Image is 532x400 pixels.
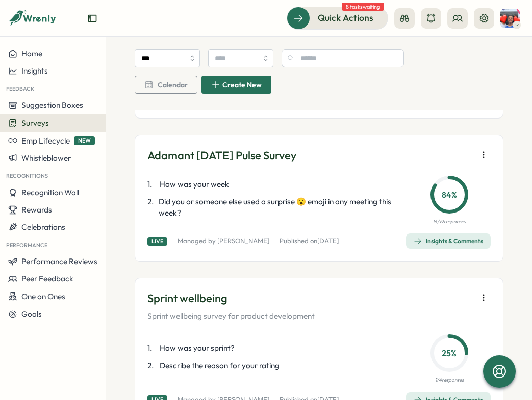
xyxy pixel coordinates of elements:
span: 2 . [147,360,158,371]
p: 25 % [434,347,465,360]
span: Suggestion Boxes [21,100,83,110]
div: Insights & Comments [414,237,483,245]
span: Calendar [158,81,188,88]
p: Adamant [DATE] Pulse Survey [147,148,296,163]
p: Managed by [178,237,269,246]
span: Whistleblower [21,153,71,163]
span: Quick Actions [318,11,373,25]
div: Live [147,237,167,246]
p: Sprint wellbeing survey for product development [147,311,315,322]
span: Create New [222,81,262,88]
span: Emp Lifecycle [21,136,70,146]
span: Surveys [21,118,49,128]
span: Home [21,49,42,58]
span: 1 . [147,179,158,190]
button: Create New [201,76,271,94]
span: 2 . [147,196,157,219]
p: 84 % [434,188,465,201]
span: One on Ones [21,292,65,301]
p: 16 / 19 responses [433,218,466,226]
span: 8 tasks waiting [342,3,384,11]
img: Anne Fraser-Vatto [500,9,520,28]
button: Quick Actions [287,7,388,29]
span: Peer Feedback [21,274,73,284]
span: Goals [21,309,42,319]
span: Celebrations [21,222,65,232]
a: [PERSON_NAME] [217,237,269,245]
button: Calendar [135,76,197,94]
span: NEW [74,136,95,145]
span: Recognition Wall [21,187,79,197]
p: Published on [280,237,339,246]
button: Expand sidebar [87,13,97,23]
span: Performance Reviews [21,256,97,266]
span: Insights [21,66,48,76]
span: Describe the reason for your rating [160,360,280,371]
span: [DATE] [317,237,339,245]
span: How was your sprint? [160,343,235,354]
p: 1 / 4 responses [435,376,464,384]
span: Rewards [21,205,52,215]
span: Did you or someone else used a surprise 😮 emoji in any meeting this week? [159,196,395,219]
button: Insights & Comments [406,233,491,249]
p: Sprint wellbeing [147,291,315,307]
span: 1 . [147,343,158,354]
span: How was your week [160,179,229,190]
